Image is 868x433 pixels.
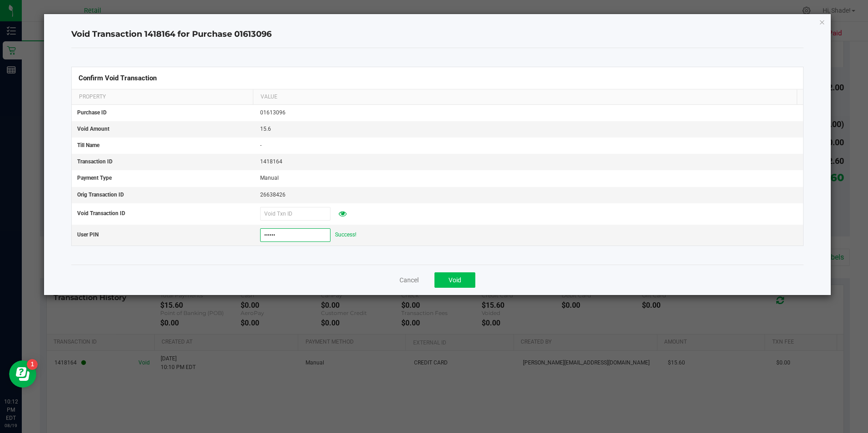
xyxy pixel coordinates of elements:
span: Success! [335,231,356,238]
button: Close [819,16,825,27]
span: Confirm Void Transaction [79,74,157,82]
iframe: Resource center unread badge [27,359,38,370]
span: 15.6 [260,126,271,132]
input: Approval PIN [260,228,330,242]
span: - [260,142,261,148]
span: User PIN [77,231,99,238]
span: Void Amount [77,126,109,132]
span: 1418164 [260,158,282,165]
span: Void [449,276,461,284]
span: Till Name [77,142,99,148]
input: Void Txn ID [260,207,330,221]
span: Purchase ID [77,109,107,116]
span: Value [261,93,277,100]
span: Orig Transaction ID [77,192,124,198]
span: 26638426 [260,192,286,198]
span: Manual [260,175,279,181]
span: Void Transaction ID [77,210,125,216]
span: Property [79,93,106,100]
button: Void [434,272,475,288]
span: Transaction ID [77,158,113,165]
button: Cancel [399,276,419,285]
span: Payment Type [77,175,112,181]
h4: Void Transaction 1418164 for Purchase 01613096 [71,29,803,40]
iframe: Resource center [9,360,36,388]
span: 01613096 [260,109,286,116]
